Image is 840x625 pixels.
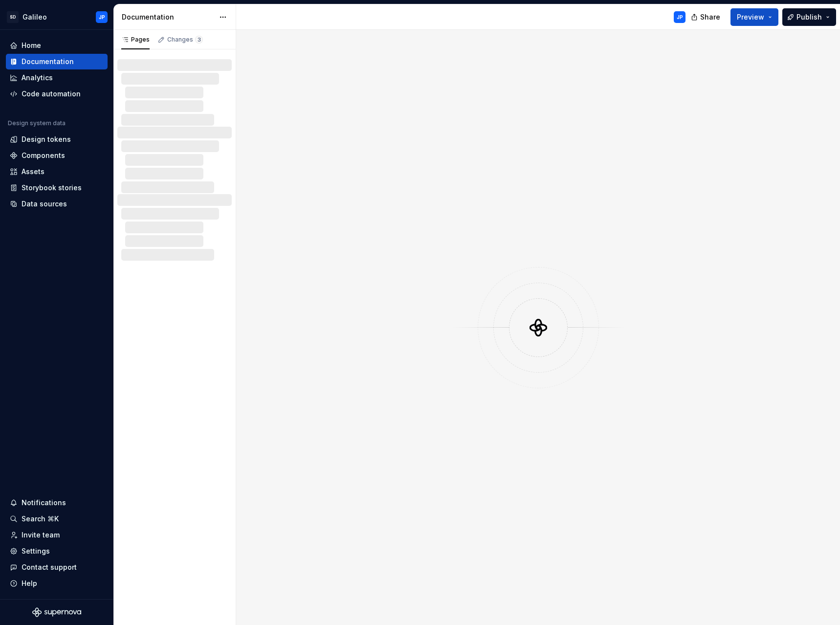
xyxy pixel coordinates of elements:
div: Help [22,579,37,588]
span: Publish [796,12,822,22]
a: Invite team [6,527,108,543]
div: Analytics [22,73,53,83]
button: Share [686,8,727,26]
a: Assets [6,164,108,179]
a: Settings [6,543,108,559]
div: Components [22,151,65,160]
button: SDGalileoJP [2,6,111,27]
a: Home [6,38,108,53]
div: Assets [22,167,44,177]
a: Code automation [6,86,108,102]
a: Analytics [6,70,108,86]
div: Pages [121,36,150,44]
a: Data sources [6,196,108,212]
div: Changes [167,36,203,44]
div: Invite team [22,530,60,540]
button: Preview [730,8,778,26]
div: Settings [22,546,50,556]
span: Share [700,12,720,22]
div: Code automation [22,89,81,99]
button: Publish [782,8,836,26]
div: Search ⌘K [22,514,59,524]
a: Design tokens [6,132,108,147]
button: Search ⌘K [6,511,108,527]
button: Help [6,576,108,591]
div: JP [677,13,683,21]
span: Preview [737,12,764,22]
div: Galileo [22,12,47,22]
svg: Supernova Logo [32,607,81,617]
div: Design tokens [22,134,71,144]
div: Design system data [8,119,66,127]
div: Contact support [22,562,77,572]
a: Documentation [6,54,108,69]
a: Storybook stories [6,180,108,196]
button: Notifications [6,495,108,511]
div: JP [99,13,105,21]
a: Components [6,148,108,163]
div: SD [7,11,19,23]
div: Documentation [122,12,214,22]
div: Notifications [22,498,66,508]
span: 3 [195,36,203,44]
div: Storybook stories [22,183,82,193]
div: Documentation [22,57,74,67]
div: Data sources [22,199,67,209]
div: Home [22,41,41,50]
button: Contact support [6,559,108,575]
